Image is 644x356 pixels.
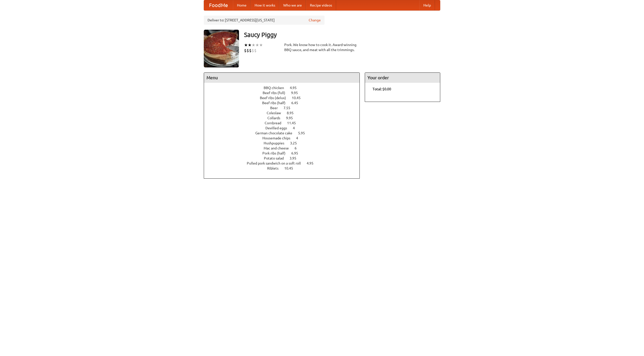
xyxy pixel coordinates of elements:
a: Coleslaw 8.95 [267,111,303,115]
span: 6.45 [291,101,303,105]
span: 4 [293,126,300,130]
span: 9.95 [291,91,303,95]
span: Coleslaw [267,111,286,115]
div: Deliver to: [STREET_ADDRESS][US_STATE] [204,16,325,25]
a: How it works [251,0,279,10]
h3: Saucy Piggy [244,30,440,40]
a: Pulled pork sandwich on a soft roll 4.95 [247,161,323,165]
li: ★ [244,42,248,48]
span: Cornbread [265,121,286,125]
a: BBQ chicken 4.95 [264,86,306,90]
span: 10.45 [284,166,298,170]
span: Beef ribs (delux) [260,96,291,100]
a: Change [309,18,321,23]
span: 7.55 [284,106,295,110]
a: FoodMe [204,0,233,10]
li: $ [254,48,257,53]
span: 5.95 [298,131,310,135]
a: Cornbread 11.45 [265,121,305,125]
span: 3.95 [290,156,301,160]
h4: Menu [204,73,359,83]
span: 4.95 [290,86,302,90]
span: 10.45 [292,96,306,100]
li: ★ [252,42,255,48]
span: 6.95 [291,151,303,155]
li: $ [247,48,249,53]
a: Beer 7.55 [270,106,300,110]
span: German chocolate cake [255,131,297,135]
a: Housemade chips 4 [262,136,307,140]
a: Devilled eggs 4 [265,126,304,130]
span: Housemade chips [262,136,295,140]
span: 4 [296,136,303,140]
h4: Your order [365,73,440,83]
li: ★ [255,42,259,48]
img: angular.jpg [204,30,239,67]
span: Potato salad [264,156,289,160]
span: Beef ribs (half) [262,101,291,105]
span: 9.95 [286,116,298,120]
li: ★ [248,42,252,48]
span: 4.95 [307,161,318,165]
li: ★ [259,42,263,48]
span: 3.25 [290,141,302,145]
a: Pork ribs (half) 6.95 [262,151,307,155]
span: Mac and cheese [264,146,294,150]
a: Beef ribs (half) 6.45 [262,101,307,105]
a: Potato salad 3.95 [264,156,306,160]
a: Home [233,0,251,10]
span: 6 [295,146,302,150]
div: Pork. We know how to cook it. Award-winning BBQ sauce, and meat with all the trimmings. [284,42,360,52]
span: Beef ribs (full) [263,91,290,95]
a: Collards 9.95 [267,116,302,120]
span: 8.95 [287,111,299,115]
a: Mac and cheese 6 [264,146,306,150]
a: Recipe videos [306,0,336,10]
a: Beef ribs (delux) 10.45 [260,96,310,100]
a: Help [419,0,435,10]
span: Collards [267,116,285,120]
span: 11.45 [287,121,301,125]
b: Total: $0.00 [373,87,391,91]
li: $ [244,48,247,53]
a: German chocolate cake 5.95 [255,131,314,135]
span: Pulled pork sandwich on a soft roll [247,161,306,165]
span: Pork ribs (half) [262,151,291,155]
span: Devilled eggs [265,126,292,130]
span: Riblets [267,166,284,170]
a: Who we are [279,0,306,10]
span: Beer [270,106,283,110]
a: Beef ribs (full) 9.95 [263,91,307,95]
a: Hushpuppies 3.25 [264,141,306,145]
li: $ [249,48,252,53]
span: Hushpuppies [264,141,289,145]
a: Riblets 10.45 [267,166,302,170]
span: BBQ chicken [264,86,289,90]
li: $ [252,48,254,53]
